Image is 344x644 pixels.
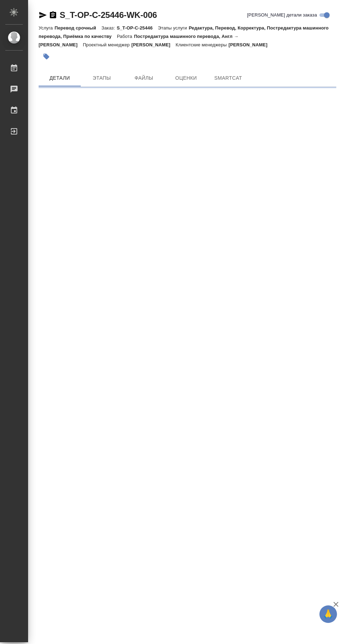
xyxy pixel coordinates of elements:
p: Этапы услуги [158,25,189,31]
p: Проектный менеджер [83,42,131,47]
button: 🙏 [319,605,337,623]
p: Клиентские менеджеры [176,42,229,47]
p: Постредактура машинного перевода, Англ → [PERSON_NAME] [39,34,238,47]
span: [PERSON_NAME] детали заказа [247,12,317,19]
button: Скопировать ссылку [49,11,57,19]
span: Детали [43,74,77,83]
p: Перевод срочный [54,25,101,31]
button: Добавить тэг [39,49,54,64]
p: Заказ: [101,25,117,31]
p: Работа [117,34,134,39]
a: S_T-OP-C-25446-WK-006 [60,10,157,20]
p: [PERSON_NAME] [229,42,273,47]
span: Этапы [85,74,119,83]
span: Файлы [127,74,161,83]
span: Оценки [169,74,203,83]
p: Услуга [39,25,54,31]
span: SmartCat [211,74,245,83]
button: Скопировать ссылку для ЯМессенджера [39,11,47,19]
p: S_T-OP-C-25446 [117,25,158,31]
p: [PERSON_NAME] [131,42,176,47]
span: 🙏 [322,607,334,622]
